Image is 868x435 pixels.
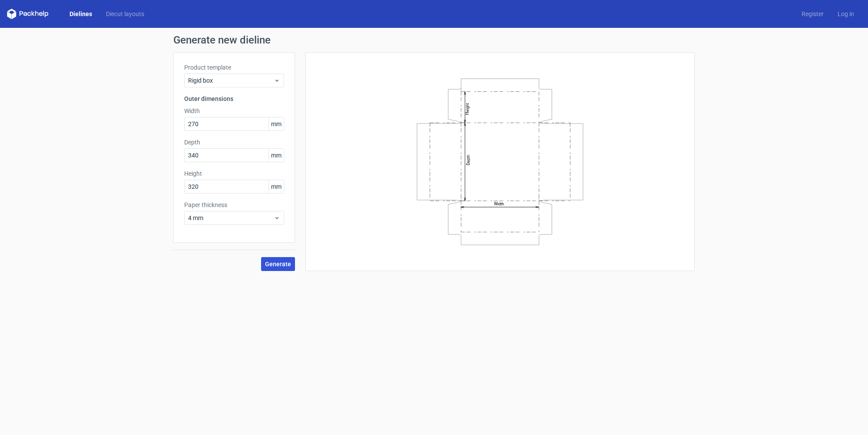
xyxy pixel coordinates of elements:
a: Log in [831,10,861,18]
label: Paper thickness [184,201,284,209]
text: Height [465,103,470,114]
label: Depth [184,138,284,147]
span: Rigid box [188,76,274,85]
a: Dielines [63,10,99,18]
a: Diecut layouts [99,10,151,18]
label: Product template [184,63,284,72]
button: Generate [261,257,295,271]
span: mm [268,180,284,193]
h3: Outer dimensions [184,94,284,103]
span: mm [268,149,284,162]
span: 4 mm [188,214,274,222]
span: mm [268,117,284,130]
a: Register [795,10,831,18]
label: Width [184,107,284,115]
span: Generate [265,261,291,267]
text: Width [494,201,504,206]
text: Depth [466,154,470,165]
h1: Generate new dieline [173,35,695,45]
label: Height [184,169,284,178]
